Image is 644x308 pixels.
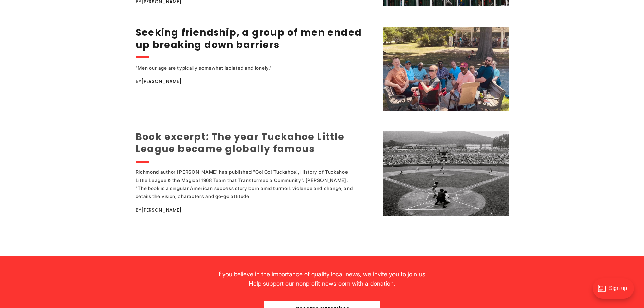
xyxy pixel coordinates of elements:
div: By [136,77,375,86]
div: "Men our age are typically somewhat isolated and lonely." [136,64,355,72]
a: [PERSON_NAME] [141,78,182,85]
a: Book excerpt: The year Tuckahoe Little League became globally famous [136,130,345,156]
a: [PERSON_NAME] [141,207,182,213]
div: Richmond author [PERSON_NAME] has published "Go! Go! Tuckahoe!, History of Tuckahoe Little League... [136,168,355,200]
div: By [136,206,375,214]
a: Seeking friendship, a group of men ended up breaking down barriers [136,26,362,51]
img: Seeking friendship, a group of men ended up breaking down barriers [383,27,509,111]
img: Book excerpt: The year Tuckahoe Little League became globally famous [383,131,509,216]
iframe: portal-trigger [587,275,644,308]
div: If you believe in the importance of quality local news, we invite you to join us. Help support ou... [212,269,432,288]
